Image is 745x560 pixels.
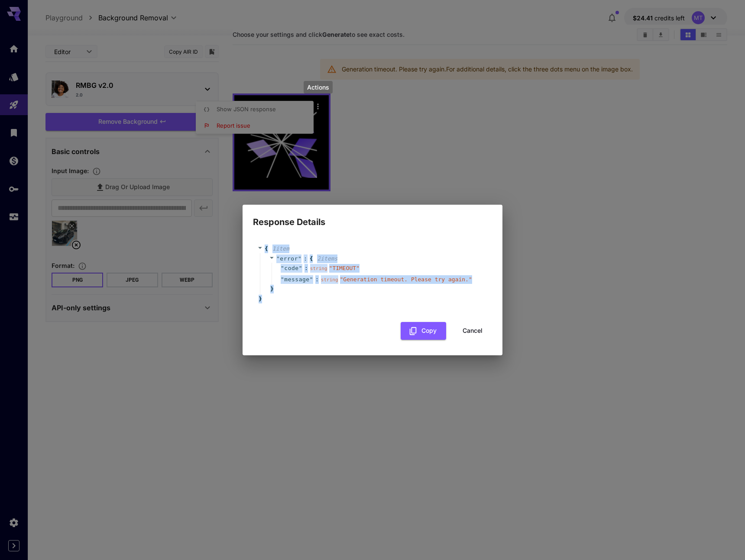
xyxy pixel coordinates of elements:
span: error [280,255,298,262]
span: " [281,265,284,271]
span: " [298,255,301,262]
div: Actions [304,81,333,93]
span: string [321,277,338,283]
span: } [257,295,262,303]
span: } [269,285,274,293]
span: : [304,254,307,263]
span: " [310,276,313,283]
span: message [284,275,309,284]
span: { [265,245,268,253]
span: { [310,254,313,263]
button: Cancel [453,322,492,340]
h2: Response Details [243,205,502,229]
span: " [276,255,280,262]
span: 1 item [272,245,289,252]
span: code [284,264,298,273]
span: " Generation timeout. Please try again. " [340,276,472,283]
span: : [304,264,308,273]
span: " [281,276,284,283]
span: " TIMEOUT " [329,265,360,271]
span: : [315,275,319,284]
span: 2 item s [317,255,337,262]
span: " [299,265,302,271]
span: string [310,266,327,271]
button: Copy [401,322,446,340]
